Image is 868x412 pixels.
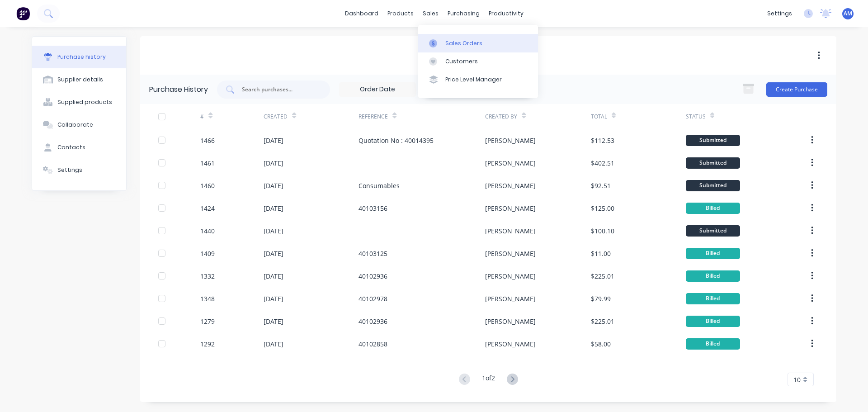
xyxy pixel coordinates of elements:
div: [DATE] [264,271,283,281]
div: Quotation No : 40014395 [359,136,434,145]
div: [PERSON_NAME] [485,158,536,168]
div: $125.00 [591,204,614,213]
button: Collaborate [32,114,126,136]
button: Settings [32,159,126,181]
button: Supplied products [32,91,126,114]
div: $92.51 [591,181,611,190]
div: [PERSON_NAME] [485,136,536,145]
button: Purchase history [32,46,126,68]
div: Price Level Manager [445,76,502,84]
div: [DATE] [264,204,283,213]
div: [PERSON_NAME] [485,226,536,236]
div: 1461 [200,158,215,168]
div: 1466 [200,136,215,145]
div: 40102858 [359,339,387,349]
div: Status [686,113,706,121]
span: AM [844,9,852,18]
div: Billed [686,316,740,327]
div: Consumables [359,181,400,190]
div: [DATE] [264,317,283,326]
a: Customers [418,52,538,71]
div: $225.01 [591,317,614,326]
div: Customers [445,57,478,66]
div: 1279 [200,317,215,326]
div: 1 of 2 [482,373,495,386]
div: Submitted [686,180,740,191]
div: [DATE] [264,339,283,349]
div: [PERSON_NAME] [485,271,536,281]
div: Sales Orders [445,39,482,47]
div: Submitted [686,135,740,146]
div: [DATE] [264,158,283,168]
div: $402.51 [591,158,614,168]
div: Billed [686,270,740,282]
a: Price Level Manager [418,71,538,89]
div: Billed [686,338,740,350]
div: Submitted [686,225,740,237]
div: 40102936 [359,271,387,281]
div: Settings [57,166,82,174]
div: [DATE] [264,136,283,145]
div: [PERSON_NAME] [485,204,536,213]
button: Supplier details [32,68,126,91]
div: Total [591,113,607,121]
div: # [200,113,204,121]
img: Factory [16,7,30,20]
div: productivity [484,7,528,20]
div: 40103125 [359,249,387,258]
div: 1332 [200,271,215,281]
div: purchasing [443,7,484,20]
div: Collaborate [57,121,93,129]
button: Contacts [32,136,126,159]
div: $100.10 [591,226,614,236]
input: Search purchases... [241,85,316,94]
div: [DATE] [264,181,283,190]
input: Order Date [340,83,415,96]
div: 1409 [200,249,215,258]
div: [PERSON_NAME] [485,339,536,349]
div: [PERSON_NAME] [485,249,536,258]
div: 1424 [200,204,215,213]
div: 40102936 [359,317,387,326]
div: Purchase history [57,53,106,61]
div: Billed [686,293,740,304]
span: 10 [793,375,801,384]
div: Supplier details [57,76,103,84]
div: $79.99 [591,294,611,303]
div: Reference [359,113,388,121]
div: [DATE] [264,249,283,258]
div: [DATE] [264,294,283,303]
div: products [383,7,418,20]
div: 1292 [200,339,215,349]
div: 1460 [200,181,215,190]
div: Purchase History [149,84,208,95]
div: [PERSON_NAME] [485,181,536,190]
div: 1348 [200,294,215,303]
div: Created [264,113,288,121]
div: Billed [686,203,740,214]
div: Supplied products [57,98,112,106]
div: sales [418,7,443,20]
div: 1440 [200,226,215,236]
div: $225.01 [591,271,614,281]
div: Created By [485,113,517,121]
div: Contacts [57,143,85,152]
button: Create Purchase [766,82,827,97]
div: 40102978 [359,294,387,303]
div: [PERSON_NAME] [485,317,536,326]
div: Billed [686,248,740,259]
div: 40103156 [359,204,387,213]
a: dashboard [340,7,383,20]
a: Sales Orders [418,34,538,52]
div: $112.53 [591,136,614,145]
div: Submitted [686,157,740,169]
div: $58.00 [591,339,611,349]
div: [PERSON_NAME] [485,294,536,303]
div: settings [763,7,797,20]
div: $11.00 [591,249,611,258]
div: [DATE] [264,226,283,236]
